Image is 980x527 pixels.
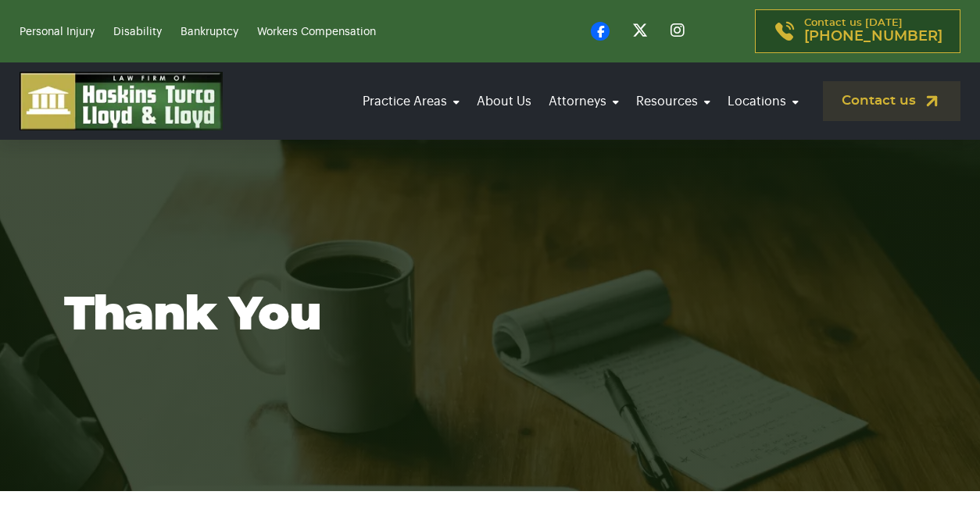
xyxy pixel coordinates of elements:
[544,80,624,123] a: Attorneys
[804,29,942,45] span: [PHONE_NUMBER]
[358,80,464,123] a: Practice Areas
[113,27,162,37] a: Disability
[257,27,376,37] a: Workers Compensation
[804,18,942,45] p: Contact us [DATE]
[823,81,960,121] a: Contact us
[20,27,95,37] a: Personal Injury
[181,27,238,37] a: Bankruptcy
[631,80,715,123] a: Resources
[472,80,536,123] a: About Us
[20,72,223,130] img: logo
[723,80,803,123] a: Locations
[755,9,960,53] a: Contact us [DATE][PHONE_NUMBER]
[64,288,916,343] h1: Thank You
